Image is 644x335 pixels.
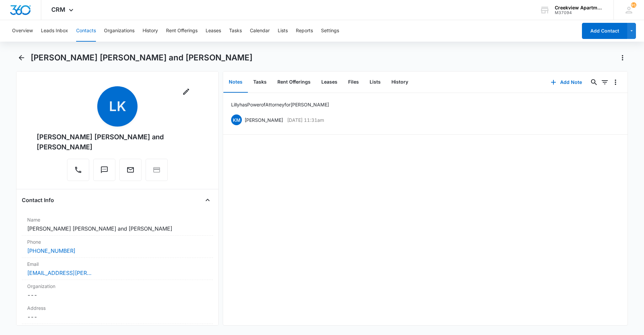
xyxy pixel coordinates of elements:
button: Leads Inbox [41,20,68,42]
label: Name [27,216,208,223]
button: History [386,72,414,93]
button: Search... [589,77,599,88]
button: Contacts [76,20,96,42]
button: Close [202,195,213,205]
a: [PHONE_NUMBER] [27,247,75,255]
button: Tasks [229,20,242,42]
a: Email [119,169,142,175]
a: [EMAIL_ADDRESS][PERSON_NAME][DOMAIN_NAME] [27,269,94,277]
label: Address [27,304,208,312]
p: Lilly has Power of Attorney for [PERSON_NAME] [231,101,329,108]
button: Back [16,52,26,63]
button: Notes [223,72,248,93]
button: Reports [296,20,313,42]
div: [PERSON_NAME] [PERSON_NAME] and [PERSON_NAME] [37,132,198,152]
button: Rent Offerings [272,72,316,93]
button: Tasks [248,72,272,93]
h4: Contact Info [22,196,54,204]
div: Name[PERSON_NAME] [PERSON_NAME] and [PERSON_NAME] [22,213,213,236]
button: Settings [321,20,339,42]
dd: --- [27,313,208,321]
h1: [PERSON_NAME] [PERSON_NAME] and [PERSON_NAME] [31,53,253,63]
div: Phone[PHONE_NUMBER] [22,236,213,258]
button: Add Contact [582,23,627,39]
button: Leases [316,72,343,93]
div: account id [555,10,604,15]
p: [DATE] 11:31am [287,116,324,124]
span: CRM [51,6,65,13]
p: [PERSON_NAME] [245,116,283,124]
label: Phone [27,238,208,245]
div: notifications count [631,2,636,8]
a: Text [93,169,115,175]
button: Files [343,72,364,93]
span: LK [97,86,138,127]
span: 91 [631,2,636,8]
div: account name [555,5,604,10]
button: Add Note [544,74,589,90]
button: Rent Offerings [166,20,198,42]
dd: [PERSON_NAME] [PERSON_NAME] and [PERSON_NAME] [27,225,208,233]
button: Text [93,159,115,181]
button: Call [67,159,89,181]
button: Overflow Menu [610,77,621,88]
button: Organizations [104,20,135,42]
span: KM [231,114,242,125]
button: Actions [617,52,628,63]
button: Filters [599,77,610,88]
dd: --- [27,291,208,299]
button: Email [119,159,142,181]
div: Address--- [22,302,213,324]
label: Email [27,260,208,268]
button: Lists [278,20,288,42]
div: Email[EMAIL_ADDRESS][PERSON_NAME][DOMAIN_NAME] [22,258,213,280]
button: Leases [206,20,221,42]
button: Lists [364,72,386,93]
button: History [143,20,158,42]
button: Overview [12,20,33,42]
button: Calendar [250,20,270,42]
div: Organization--- [22,280,213,302]
label: Organization [27,283,208,290]
a: Call [67,169,89,175]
